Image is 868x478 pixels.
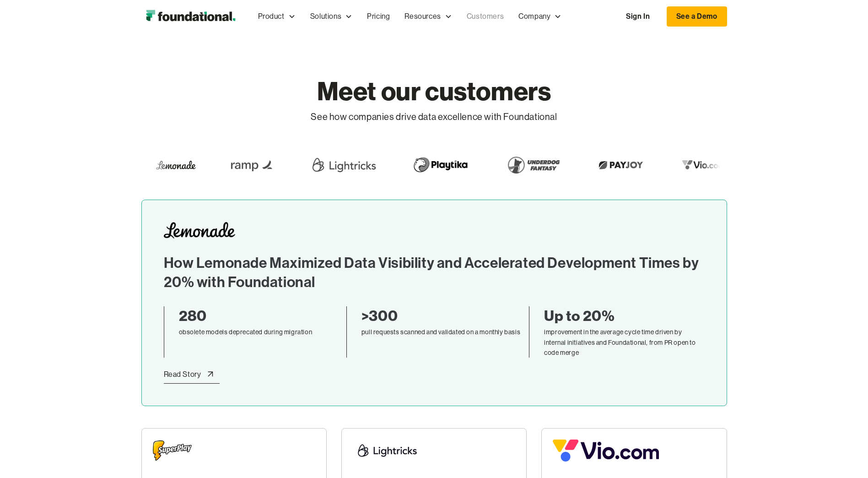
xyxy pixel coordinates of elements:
[141,200,727,406] a: How Lemonade Maximized Data Visibility and Accelerated Development Times by 20% with Foundational...
[494,152,556,178] img: Underdog Fantasy
[164,253,705,291] h2: How Lemonade Maximized Data Visibility and Accelerated Development Times by 20% with Foundational
[179,306,339,326] div: 280
[361,306,522,326] div: >300
[669,158,722,172] img: Vio.com
[311,55,557,109] h1: Meet our customers
[311,109,557,125] p: See how companies drive data excellence with Foundational
[164,369,201,380] div: Read Story
[251,1,303,32] div: Product
[141,7,240,26] img: Foundational Logo
[360,1,397,32] a: Pricing
[399,152,465,178] img: Playtika
[361,327,522,337] div: pull requests scanned and validated on a monthly basis
[179,327,339,337] div: obsolete models deprecated during migration
[258,11,285,22] div: Product
[397,1,459,32] div: Resources
[216,152,271,178] img: Ramp
[141,7,240,26] a: home
[310,11,341,22] div: Solutions
[544,306,704,326] div: Up to 20%
[404,11,441,22] div: Resources
[147,158,187,172] img: Lemonade
[617,7,659,26] a: Sign In
[544,327,704,358] div: improvement in the average cycle time driven by internal initiatives and Foundational, from PR op...
[303,1,360,32] div: Solutions
[518,11,550,22] div: Company
[301,152,370,178] img: Lightricks
[586,158,640,172] img: Payjoy
[511,1,569,32] div: Company
[459,1,511,32] a: Customers
[667,6,727,27] a: See a Demo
